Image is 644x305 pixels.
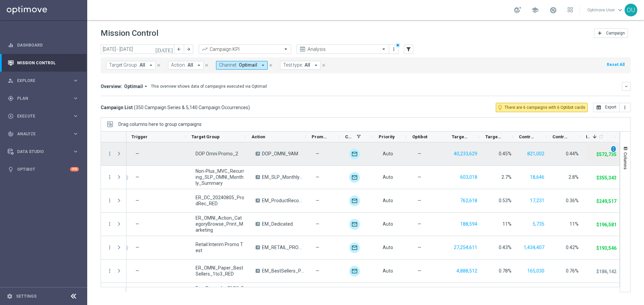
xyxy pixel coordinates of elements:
button: play_circle_outline Execute keyboard_arrow_right [7,113,79,119]
span: — [136,221,139,227]
i: [DATE] [155,46,173,52]
button: lightbulb_outline There are 6 campaigns with 6 Optibot cards [496,103,588,112]
span: A [256,199,260,203]
span: — [418,151,421,157]
button: add Campaign [594,28,628,38]
button: 1,434,407 [523,243,545,252]
i: arrow_drop_down [313,62,319,68]
span: Columns [623,152,628,169]
i: close [268,63,273,68]
span: Auto [383,268,393,274]
button: 821,002 [527,150,545,158]
button: Target Group: All arrow_drop_down [106,61,156,70]
span: A [256,245,260,249]
i: close [204,63,209,68]
span: Test type: [283,62,303,68]
span: Channel: [219,62,237,68]
i: track_changes [8,131,14,137]
p: $249,517 [596,198,616,204]
span: Analyze [17,132,72,136]
span: Data Studio [17,150,72,154]
span: 0.53% [499,198,512,203]
div: Optimail [349,172,360,183]
button: more_vert [620,103,631,112]
i: keyboard_arrow_right [72,131,79,137]
span: A [256,175,260,179]
span: Optimail [239,62,257,68]
input: Select date range [101,45,174,54]
span: Calculate column [597,133,604,140]
span: Priority [379,134,395,139]
i: settings [7,293,13,299]
div: gps_fixed Plan keyboard_arrow_right [7,96,79,101]
i: equalizer [8,42,14,48]
span: — [136,245,139,250]
i: more_vert [622,105,628,110]
multiple-options-button: Export to CSV [593,104,631,110]
button: 27,254,611 [453,243,478,252]
span: All [187,62,193,68]
div: +10 [70,167,79,171]
span: Action: [171,62,186,68]
span: Execute [17,114,72,118]
button: more_vert [107,244,113,250]
button: 40,233,629 [453,150,478,158]
i: arrow_drop_down [260,62,266,68]
span: View campaign metrics [611,147,616,151]
span: 0.42% [566,245,579,250]
span: Auto [383,198,393,203]
span: 350 Campaign Series & 5,140 Campaign Occurrences [136,104,248,110]
span: 11% [502,221,512,227]
i: lightbulb_outline [497,104,503,110]
span: Target Group: [109,62,138,68]
button: filter_alt [404,45,413,54]
img: Optimail [349,242,360,253]
span: 0.78% [499,268,512,274]
button: more_vert [107,151,113,157]
button: 188,594 [460,220,478,228]
span: EM_BestSellers_Paper [262,268,304,274]
img: Optimail [349,196,360,206]
i: trending_up [201,46,208,53]
h3: Overview: [101,83,122,89]
img: Optimail [349,266,360,277]
span: 2.7% [501,174,512,180]
div: Optimail [349,149,360,159]
span: Targeted Customers [452,134,468,139]
span: — [418,244,421,250]
i: keyboard_arrow_down [624,84,629,89]
img: Optimail [349,219,360,230]
button: more_vert [107,198,113,204]
a: Settings [16,294,37,298]
i: arrow_drop_down [196,62,202,68]
span: — [316,221,319,227]
div: Analyze [8,131,72,137]
button: [DATE] [154,45,174,55]
span: Auto [383,221,393,227]
p: $186,142 [596,269,616,275]
i: more_vert [107,268,113,274]
span: — [418,174,421,180]
button: Reset All [606,61,625,68]
div: Mission Control [8,54,79,72]
span: Drag columns here to group campaigns [118,122,202,127]
i: open_in_browser [596,105,601,110]
a: Mission Control [17,54,79,72]
button: 5,735 [532,220,545,228]
span: Trigger [131,134,148,139]
button: 603,018 [460,173,478,181]
button: more_vert [107,221,113,227]
span: All [305,62,310,68]
span: ER_OMNI_Action_CategoryBrowse_Print_Marketing [196,215,244,233]
button: more_vert [390,45,397,53]
span: Action [252,134,265,139]
span: A [256,152,260,156]
div: person_search Explore keyboard_arrow_right [7,78,79,83]
button: Action: All arrow_drop_down [168,61,204,70]
span: A [256,222,260,226]
button: more_vert [107,174,113,180]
